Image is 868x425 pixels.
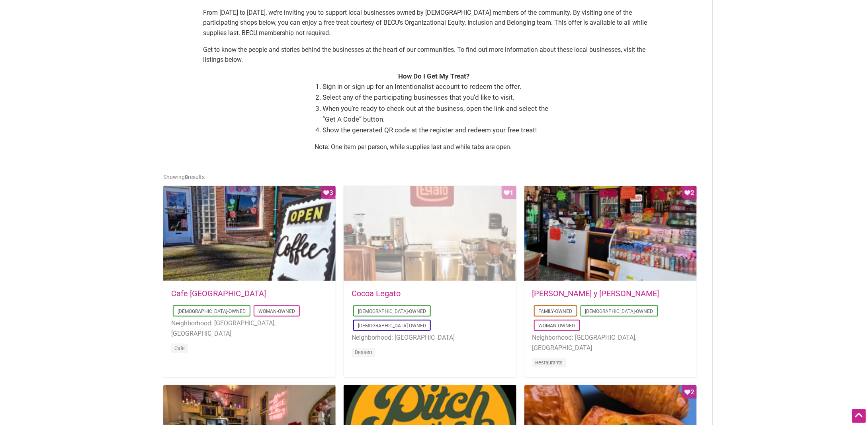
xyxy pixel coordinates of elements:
[352,333,508,343] li: Neighborhood: [GEOGRAPHIC_DATA]
[539,309,573,314] a: Family-Owned
[355,349,372,355] a: Dessert
[203,8,665,38] p: From [DATE] to [DATE], we’re inviting you to support local businesses owned by [DEMOGRAPHIC_DATA]...
[323,125,553,136] li: Show the generated QR code at the register and redeem your free treat!
[358,309,426,314] a: [DEMOGRAPHIC_DATA]-Owned
[171,318,328,338] li: Neighborhood: [GEOGRAPHIC_DATA], [GEOGRAPHIC_DATA]
[171,289,266,298] a: Cafe [GEOGRAPHIC_DATA]
[532,289,659,298] a: [PERSON_NAME] y [PERSON_NAME]
[852,409,866,423] div: Scroll Back to Top
[585,309,653,314] a: [DEMOGRAPHIC_DATA]-Owned
[323,92,553,103] li: Select any of the participating businesses that you’d like to visit.
[163,174,205,180] span: Showing results
[532,333,689,353] li: Neighborhood: [GEOGRAPHIC_DATA], [GEOGRAPHIC_DATA]
[399,72,470,80] strong: How Do I Get My Treat?
[203,45,665,65] p: Get to know the people and stories behind the businesses at the heart of our communities. To find...
[315,142,553,152] p: Note: One item per person, while supplies last and while tabs are open.
[174,345,185,351] a: Cafe
[258,309,295,314] a: Woman-Owned
[539,323,575,329] a: Woman-Owned
[358,323,426,329] a: [DEMOGRAPHIC_DATA]-Owned
[352,289,401,298] a: Cocoa Legato
[536,360,563,366] a: Restaurants
[323,81,553,92] li: Sign in or sign up for an Intentionalist account to redeem the offer.
[178,309,246,314] a: [DEMOGRAPHIC_DATA]-Owned
[323,103,553,125] li: When you’re ready to check out at the business, open the link and select the “Get A Code” button.
[185,174,188,180] b: 8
